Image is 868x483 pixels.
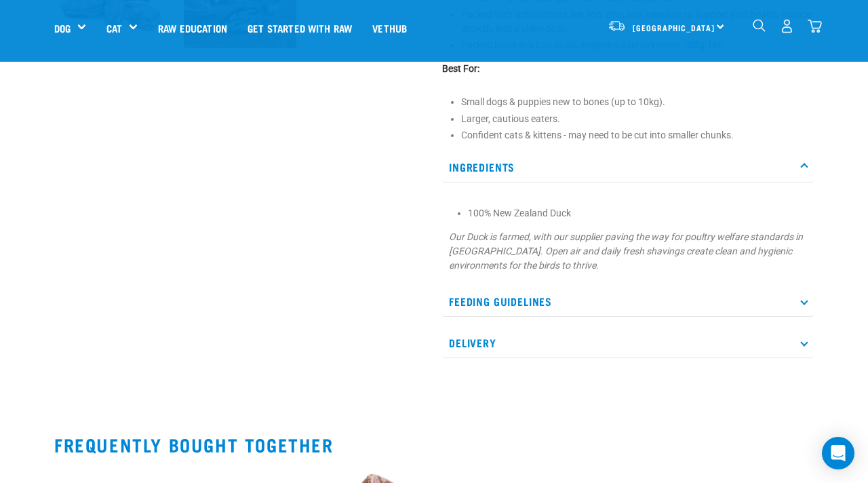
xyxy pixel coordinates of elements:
[780,19,794,33] img: user.png
[237,1,362,55] a: Get started with Raw
[608,20,626,32] img: van-moving.png
[753,19,766,32] img: home-icon-1@2x.png
[449,231,803,271] em: Our Duck is farmed, with our supplier paving the way for poultry welfare standards in [GEOGRAPHIC...
[808,19,822,33] img: home-icon@2x.png
[461,112,814,126] li: Larger, cautious eaters.
[442,63,479,74] strong: Best For:
[442,152,814,182] p: Ingredients
[633,25,715,30] span: [GEOGRAPHIC_DATA]
[822,437,854,469] div: Open Intercom Messenger
[54,20,71,36] a: Dog
[468,206,807,220] li: 100% New Zealand Duck
[106,20,122,36] a: Cat
[461,128,814,142] li: Confident cats & kittens - may need to be cut into smaller chunks.
[54,434,814,455] h2: Frequently bought together
[362,1,417,55] a: Vethub
[442,328,814,358] p: Delivery
[442,286,814,317] p: Feeding Guidelines
[148,1,237,55] a: Raw Education
[461,95,814,109] li: Small dogs & puppies new to bones (up to 10kg).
